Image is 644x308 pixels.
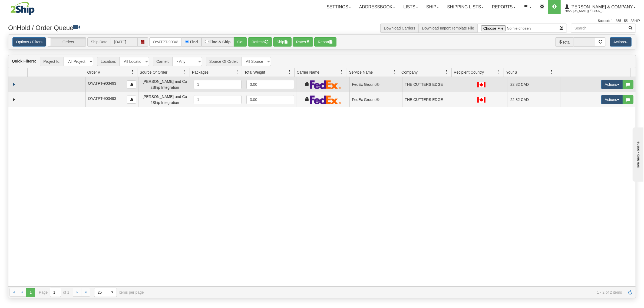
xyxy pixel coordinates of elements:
span: select [108,288,117,297]
a: Order # filter column settings [128,67,137,77]
a: Company filter column settings [442,67,451,77]
td: 22.82 CAD [508,92,560,107]
label: Find & Ship [210,40,231,44]
span: Carrier: [153,57,172,66]
span: items per page [94,288,144,297]
span: Page sizes drop down [94,288,117,297]
h3: OnHold / Order Queue [8,24,318,31]
a: Refresh [626,288,635,297]
td: FedEx Ground® [349,77,402,92]
a: Expand [11,81,17,88]
div: Support: 1 - 855 - 55 - 2SHIP [4,19,640,23]
a: Packages filter column settings [233,67,242,77]
a: Reports [488,0,520,14]
a: Service Name filter column settings [390,67,399,77]
input: Order # [149,37,182,47]
span: Total [555,37,574,47]
span: Page of 1 [39,288,70,297]
span: Source Of Order: [206,57,242,66]
a: Carrier Name filter column settings [338,67,347,77]
a: Shipping lists [443,0,488,14]
img: CA [477,97,486,103]
a: Settings [323,0,355,14]
iframe: chat widget [632,126,643,182]
span: OYATPT-903493 [88,81,116,86]
span: Order # [87,70,100,75]
span: Ship Date [87,37,111,47]
button: Copy to clipboard [127,80,136,89]
a: Total Weight filter column settings [285,67,294,77]
span: 1 - 2 of 2 items [151,290,622,294]
span: Packages [192,70,209,75]
div: [PERSON_NAME] and Co 2Ship Integration [141,78,189,91]
img: FedEx Express® [310,80,341,89]
a: Lists [399,0,422,14]
img: logo3042.jpg [4,1,41,15]
td: FedEx Ground® [349,92,402,107]
button: Go! [234,37,247,47]
button: Search [625,24,636,33]
a: Options / Filters [12,37,46,47]
span: Your $ [506,70,517,75]
span: [PERSON_NAME] & Company [569,5,633,9]
span: Recipient Country [454,70,484,75]
button: Refresh [248,37,272,47]
label: Orders [47,38,86,46]
div: live help - online [4,5,50,9]
a: Expand [11,96,17,103]
span: 25 [98,290,105,295]
td: THE CUTTERS EDGE [402,92,455,107]
a: Your $ filter column settings [547,67,556,77]
input: Page 1 [50,288,61,297]
img: FedEx Express® [310,95,341,104]
td: 22.82 CAD [508,77,560,92]
a: [PERSON_NAME] & Company 3042 / [US_STATE][PERSON_NAME] [561,0,640,14]
button: Actions [610,37,632,47]
td: THE CUTTERS EDGE [402,77,455,92]
a: Download Carriers [384,26,415,30]
span: Service Name [349,70,373,75]
span: Page 1 [26,288,35,297]
button: Actions [601,95,623,104]
img: CA [477,82,486,87]
button: Report [314,37,336,47]
span: Company [401,70,418,75]
button: Copy to clipboard [127,96,136,104]
a: Addressbook [355,0,399,14]
a: Source Of Order filter column settings [180,67,190,77]
a: Ship [422,0,443,14]
span: Location: [97,57,119,66]
div: [PERSON_NAME] and Co 2Ship Integration [141,94,189,106]
div: grid toolbar [8,55,636,68]
input: Search [571,24,625,33]
button: Ship [273,37,292,47]
a: Recipient Country filter column settings [494,67,504,77]
label: Quick Filters: [12,58,36,64]
button: Actions [601,80,623,89]
span: Project Id: [40,57,64,66]
span: Source Of Order [140,70,167,75]
span: Total Weight [244,70,265,75]
span: Carrier Name [297,70,319,75]
label: Find [190,40,198,44]
input: Import [478,24,556,33]
a: Download Import Template File [422,26,474,30]
button: Rates [293,37,313,47]
span: OYATPT-903493 [88,96,116,101]
span: 3042 / [US_STATE][PERSON_NAME] [565,8,605,14]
